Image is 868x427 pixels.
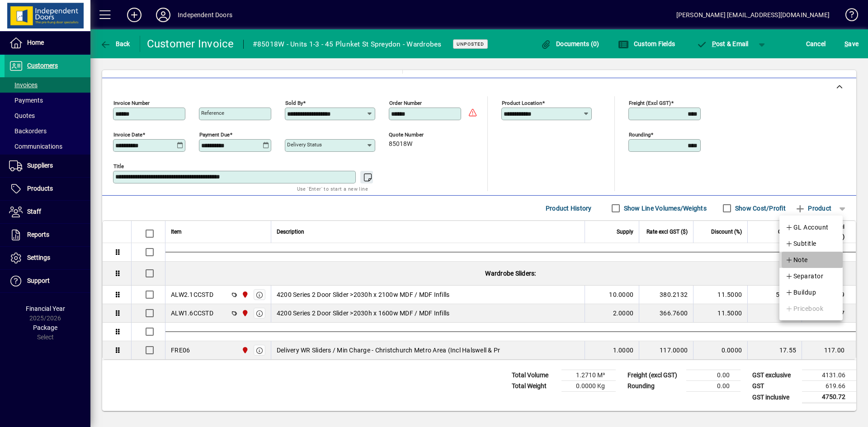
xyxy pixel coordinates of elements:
span: Pricebook [785,303,823,314]
span: Separator [785,271,823,282]
span: Buildup [785,287,816,298]
button: GL Account [779,219,843,235]
button: Note [779,252,843,268]
span: Subtitle [785,238,816,249]
button: Pricebook [779,300,843,317]
span: Note [785,254,808,265]
button: Subtitle [779,235,843,252]
span: GL Account [785,222,829,233]
button: Buildup [779,284,843,300]
button: Separator [779,268,843,284]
